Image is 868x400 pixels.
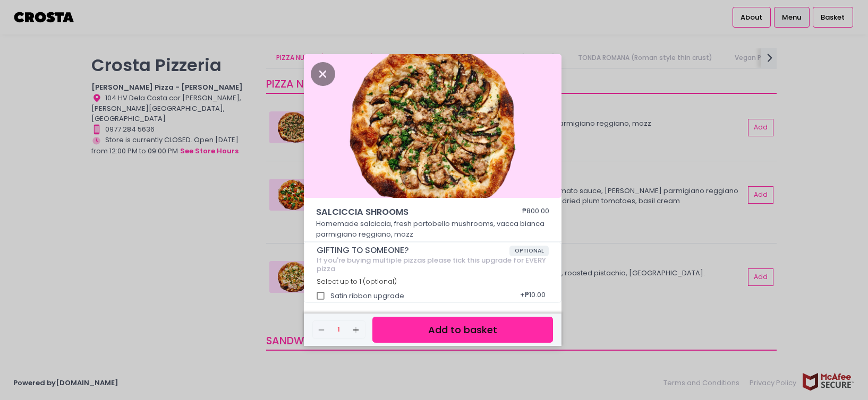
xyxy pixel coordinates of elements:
[316,206,491,219] span: SALCICCIA SHROOMS
[317,277,397,286] span: Select up to 1 (optional)
[522,206,549,219] div: ₱800.00
[317,256,549,273] div: If you're buying multiple pizzas please tick this upgrade for EVERY pizza
[304,54,561,198] img: SALCICCIA SHROOMS
[372,317,553,343] button: Add to basket
[316,219,550,239] p: Homemade salciccia, fresh portobello mushrooms, vacca bianca parmigiano reggiano, mozz
[509,246,549,256] span: OPTIONAL
[317,246,509,255] span: GIFTING TO SOMEONE?
[516,286,549,306] div: + ₱10.00
[311,68,335,79] button: Close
